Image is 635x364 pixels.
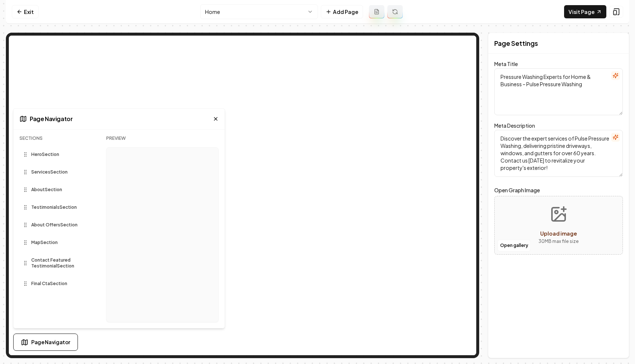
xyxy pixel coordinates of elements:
div: MapSection [22,240,65,245]
a: Exit [12,5,39,18]
button: Upload image [532,200,585,251]
button: Open gallery [498,240,531,251]
button: Regenerate page [387,5,403,18]
span: Map Section [31,240,58,245]
a: Visit Page [564,5,606,18]
p: Sections [19,135,94,141]
label: Meta Title [494,61,518,67]
span: About Section [31,187,62,193]
span: Hero Section [31,152,59,157]
p: Preview [106,135,219,141]
div: Contact Featured TestimonialSection [22,257,92,269]
span: Testimonials Section [31,204,77,210]
div: AboutSection [22,187,69,193]
div: TestimonialsSection [22,204,84,210]
label: Meta Description [494,122,535,129]
p: 30 MB max file size [538,238,579,245]
div: About OffersSection [22,222,85,228]
span: About Offers Section [31,222,78,228]
span: Contact Featured Testimonial Section [31,257,84,269]
div: HeroSection [22,152,67,157]
span: Services Section [31,169,68,175]
span: Page Navigator [30,114,72,123]
span: Upload image [540,230,577,237]
button: Page Navigator [13,334,78,351]
div: ServicesSection [22,169,75,175]
div: Final CtaSection [22,281,75,287]
h2: Page Settings [494,38,538,48]
span: Final Cta Section [31,281,67,287]
label: Open Graph Image [494,186,623,194]
span: Page Navigator [31,338,70,346]
button: Add Page [321,5,363,18]
button: Add admin page prompt [369,5,384,18]
iframe: Page Preview [111,152,214,322]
